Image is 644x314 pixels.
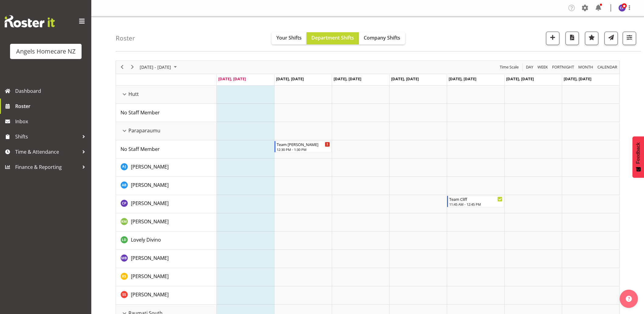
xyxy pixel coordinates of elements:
[15,86,88,96] span: Dashboard
[131,236,161,243] a: Lovely Divino
[618,4,626,12] img: connie-paul11936.jpg
[449,202,502,207] div: 11:45 AM - 12:45 PM
[447,196,504,207] div: Connie Paul"s event - Team Cliff Begin From Friday, October 10, 2025 at 11:45:00 AM GMT+13:00 End...
[116,159,217,177] td: Amanda Jane Lavington resource
[15,102,88,111] span: Roster
[271,32,306,44] button: Your Shifts
[131,163,169,170] span: [PERSON_NAME]
[597,63,618,71] span: calendar
[131,273,169,280] a: [PERSON_NAME]
[117,61,127,74] div: previous period
[525,63,534,71] span: Day
[551,63,575,71] span: Fortnight
[116,104,217,122] td: No Staff Member resource
[626,296,632,302] img: help-xxl-2.png
[15,132,79,141] span: Shifts
[118,63,126,71] button: Previous
[537,63,548,71] span: Week
[16,47,75,56] div: Angels Homecare NZ
[551,63,575,71] button: Fortnight
[116,232,217,250] td: Lovely Divino resource
[139,63,172,71] span: [DATE] - [DATE]
[564,76,591,82] span: [DATE], [DATE]
[577,63,594,71] button: Timeline Month
[131,218,169,225] span: [PERSON_NAME]
[15,147,79,156] span: Time & Attendance
[499,63,520,71] button: Time Scale
[449,76,476,82] span: [DATE], [DATE]
[604,32,618,45] button: Send a list of all shifts for the selected filtered period to all rostered employees.
[359,32,405,44] button: Company Shifts
[218,76,246,82] span: [DATE], [DATE]
[131,200,169,207] a: [PERSON_NAME]
[116,122,217,140] td: Paraparaumu resource
[131,181,169,189] a: [PERSON_NAME]
[131,273,169,280] span: [PERSON_NAME]
[116,85,217,104] td: Hutt resource
[116,286,217,305] td: Shareen Smyth resource
[116,35,135,42] h4: Roster
[276,34,302,41] span: Your Shifts
[139,63,180,71] button: October 2025
[632,136,644,178] button: Feedback - Show survey
[277,141,330,147] div: Team [PERSON_NAME]
[635,142,641,164] span: Feedback
[116,213,217,232] td: Kenneth Merana resource
[275,141,331,152] div: No Staff Member"s event - Team Merle Begin From Tuesday, October 7, 2025 at 12:30:00 PM GMT+13:00...
[391,76,419,82] span: [DATE], [DATE]
[128,63,137,71] button: Next
[128,127,160,134] span: Paraparaumu
[15,162,79,172] span: Finance & Reporting
[578,63,594,71] span: Month
[364,34,400,41] span: Company Shifts
[5,15,55,27] img: Rosterit website logo
[565,32,579,45] button: Download a PDF of the roster according to the set date range.
[449,196,502,202] div: Team Cliff
[121,109,160,116] a: No Staff Member
[116,177,217,195] td: Analin Basco resource
[138,61,180,74] div: October 06 - 12, 2025
[131,163,169,170] a: [PERSON_NAME]
[131,291,169,298] a: [PERSON_NAME]
[277,147,330,152] div: 12:30 PM - 1:30 PM
[306,32,359,44] button: Department Shifts
[334,76,361,82] span: [DATE], [DATE]
[131,200,169,207] span: [PERSON_NAME]
[127,61,138,74] div: next period
[506,76,534,82] span: [DATE], [DATE]
[121,145,160,153] a: No Staff Member
[499,63,519,71] span: Time Scale
[585,32,598,45] button: Highlight an important date within the roster.
[131,291,169,298] span: [PERSON_NAME]
[131,236,161,243] span: Lovely Divino
[311,34,354,41] span: Department Shifts
[546,32,559,45] button: Add a new shift
[116,250,217,268] td: Michelle Bassett resource
[15,117,88,126] span: Inbox
[131,254,169,262] a: [PERSON_NAME]
[597,63,618,71] button: Month
[128,90,139,98] span: Hutt
[116,268,217,286] td: Rachel Share resource
[121,109,160,116] span: No Staff Member
[116,195,217,213] td: Connie Paul resource
[525,63,534,71] button: Timeline Day
[116,140,217,159] td: No Staff Member resource
[131,218,169,225] a: [PERSON_NAME]
[537,63,549,71] button: Timeline Week
[623,32,636,45] button: Filter Shifts
[276,76,304,82] span: [DATE], [DATE]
